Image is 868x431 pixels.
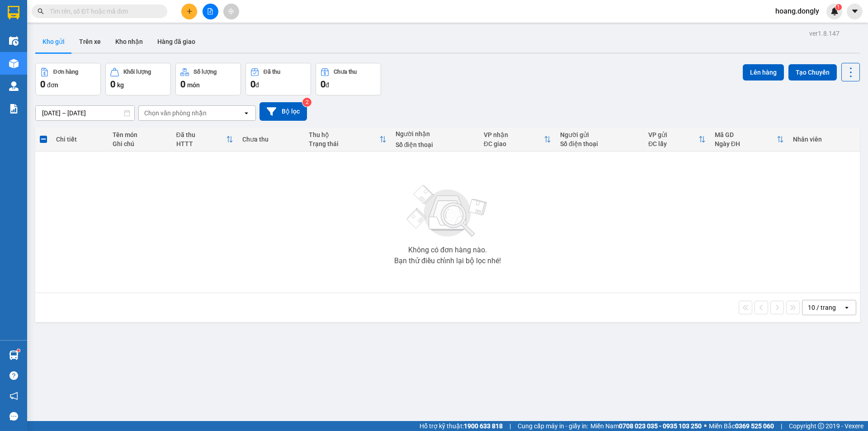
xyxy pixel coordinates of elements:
[9,104,19,114] img: solution-icon
[809,28,840,38] div: ver 1.8.147
[9,59,19,68] img: warehouse-icon
[36,106,134,120] input: Select a date range.
[788,64,837,81] button: Tạo Chuyến
[50,6,156,16] input: Tìm tên, số ĐT hoặc mã đơn
[818,423,824,429] span: copyright
[150,31,203,52] button: Hàng đã giao
[193,69,217,75] div: Số lượng
[259,102,307,121] button: Bộ lọc
[35,31,72,52] button: Kho gửi
[837,4,840,10] span: 1
[408,246,487,254] div: Không có đơn hàng nào.
[781,421,782,431] span: |
[484,131,544,138] div: VP nhận
[176,140,226,147] div: HTTT
[9,412,18,421] span: message
[710,128,788,152] th: Toggle SortBy
[113,131,167,138] div: Tên món
[851,7,859,15] span: caret-down
[9,392,18,400] span: notification
[123,69,151,75] div: Khối lượng
[619,422,702,430] strong: 0708 023 035 - 0935 103 250
[402,180,493,243] img: svg+xml;base64,PHN2ZyBjbGFzcz0ibGlzdC1wbHVnX19zdmciIHhtbG5zPSJodHRwOi8vd3d3LnczLm9yZy8yMDAwL3N2Zy...
[316,63,381,95] button: Chưa thu0đ
[207,8,213,14] span: file-add
[396,141,475,148] div: Số điện thoại
[113,140,167,147] div: Ghi chú
[223,4,239,19] button: aim
[847,4,863,19] button: caret-down
[420,421,503,431] span: Hỗ trợ kỹ thuật:
[110,79,115,90] span: 0
[17,349,20,352] sup: 1
[743,64,784,81] button: Lên hàng
[181,4,197,19] button: plus
[715,131,777,138] div: Mã GD
[108,31,150,52] button: Kho nhận
[38,8,44,14] span: search
[186,8,193,14] span: plus
[793,136,855,143] div: Nhân viên
[309,140,379,147] div: Trạng thái
[648,131,698,138] div: VP gửi
[187,81,200,89] span: món
[47,81,58,89] span: đơn
[735,422,774,430] strong: 0369 525 060
[176,131,226,138] div: Đã thu
[264,69,280,75] div: Đã thu
[250,79,255,90] span: 0
[180,79,185,90] span: 0
[560,140,639,147] div: Số điện thoại
[175,63,241,95] button: Số lượng0món
[518,421,588,431] span: Cung cấp máy in - giấy in:
[56,136,103,143] div: Chi tiết
[304,128,391,152] th: Toggle SortBy
[172,128,238,152] th: Toggle SortBy
[53,69,78,75] div: Đơn hàng
[8,6,19,19] img: logo-vxr
[203,4,218,19] button: file-add
[72,31,108,52] button: Trên xe
[484,140,544,147] div: ĐC giao
[117,81,124,89] span: kg
[9,371,18,380] span: question-circle
[509,421,511,431] span: |
[228,8,234,14] span: aim
[9,36,19,46] img: warehouse-icon
[242,136,300,143] div: Chưa thu
[560,131,639,138] div: Người gửi
[302,98,311,107] sup: 2
[394,257,501,265] div: Bạn thử điều chỉnh lại bộ lọc nhé!
[35,63,101,95] button: Đơn hàng0đơn
[321,79,325,90] span: 0
[709,421,774,431] span: Miền Bắc
[334,69,357,75] div: Chưa thu
[835,4,842,10] sup: 1
[830,7,839,15] img: icon-new-feature
[715,140,777,147] div: Ngày ĐH
[590,421,702,431] span: Miền Nam
[479,128,556,152] th: Toggle SortBy
[843,304,850,311] svg: open
[396,130,475,137] div: Người nhận
[648,140,698,147] div: ĐC lấy
[144,109,207,118] div: Chọn văn phòng nhận
[808,303,836,312] div: 10 / trang
[644,128,710,152] th: Toggle SortBy
[704,424,707,428] span: ⚪️
[105,63,171,95] button: Khối lượng0kg
[245,63,311,95] button: Đã thu0đ
[255,81,259,89] span: đ
[9,81,19,91] img: warehouse-icon
[243,109,250,117] svg: open
[325,81,329,89] span: đ
[309,131,379,138] div: Thu hộ
[40,79,45,90] span: 0
[464,422,503,430] strong: 1900 633 818
[9,350,19,360] img: warehouse-icon
[768,5,826,17] span: hoang.dongly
